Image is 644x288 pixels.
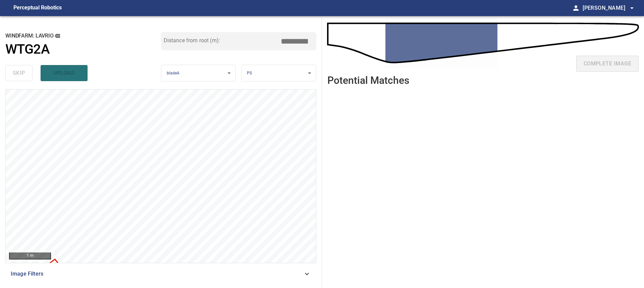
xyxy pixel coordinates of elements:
label: Distance from root (m): [164,38,220,43]
span: bladeA [167,71,180,75]
div: Image Filters [5,266,316,282]
span: person [572,4,580,12]
h2: Potential Matches [327,75,409,86]
button: [PERSON_NAME] [580,1,636,15]
a: WTG2A [5,42,161,57]
div: PS [241,65,316,82]
span: [PERSON_NAME] [583,3,636,13]
figcaption: Perceptual Robotics [13,3,62,13]
h1: WTG2A [5,42,50,57]
span: PS [247,71,252,75]
span: arrow_drop_down [628,4,636,12]
h2: windfarm: Lavrio [5,32,161,40]
div: bladeA [161,65,236,82]
span: Image Filters [11,270,303,278]
button: copy message details [54,32,61,40]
